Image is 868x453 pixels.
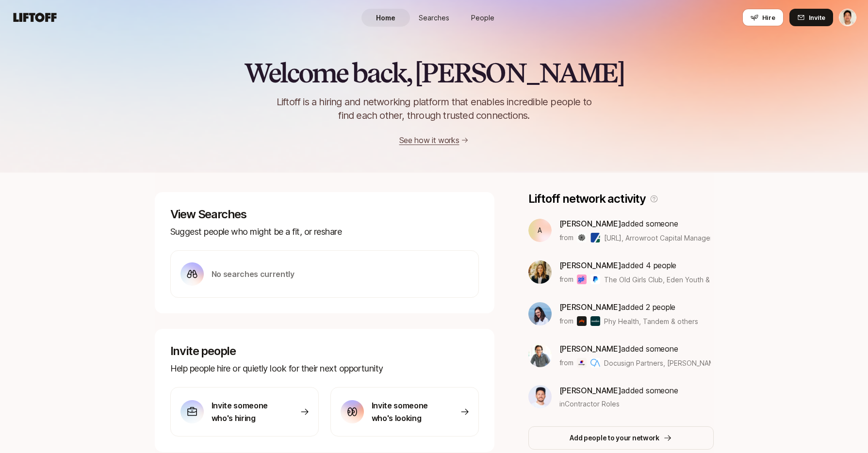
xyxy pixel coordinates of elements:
[590,316,600,326] img: Tandem
[372,399,440,424] p: Invite someone who's looking
[559,217,711,230] p: added someone
[762,13,775,22] span: Hire
[559,399,620,409] span: in Contractor Roles
[170,225,479,239] p: Suggest people who might be a fit, or reshare
[559,219,622,228] span: [PERSON_NAME]
[170,344,479,358] p: Invite people
[559,274,573,285] p: from
[590,275,600,284] img: Eden Youth
[577,316,587,326] img: Phy Health
[528,426,714,450] button: Add people to your network
[559,232,573,243] p: from
[604,275,733,284] span: The Old Girls Club, Eden Youth & others
[742,9,784,26] button: Hire
[528,260,552,284] img: add89ea6_fb14_440a_9630_c54da93ccdde.jpg
[459,9,507,27] a: People
[559,302,622,312] span: [PERSON_NAME]
[604,359,750,367] span: Docusign Partners, [PERSON_NAME] & others
[577,358,587,368] img: Docusign Partners
[559,259,711,272] p: added 4 people
[170,208,479,221] p: View Searches
[528,344,552,367] img: d8171d0d_cd14_41e6_887c_717ee5808693.jpg
[839,9,856,26] button: Jeremy Chen
[419,13,449,23] span: Searches
[604,316,698,326] span: Phy Health, Tandem & others
[570,432,659,444] p: Add people to your network
[590,358,600,368] img: CLARA Analytics
[590,233,600,243] img: Arrowroot Capital Management
[559,342,711,355] p: added someone
[577,233,587,243] img: MuseData.ai
[361,9,410,27] a: Home
[399,135,459,145] a: See how it works
[559,301,699,313] p: added 2 people
[559,260,622,270] span: [PERSON_NAME]
[170,362,479,375] p: Help people hire or quietly look for their next opportunity
[528,192,646,206] p: Liftoff network activity
[244,58,624,87] h2: Welcome back, [PERSON_NAME]
[471,13,494,23] span: People
[839,9,856,26] img: Jeremy Chen
[410,9,459,27] a: Searches
[559,344,622,354] span: [PERSON_NAME]
[559,386,622,395] span: [PERSON_NAME]
[528,385,552,408] img: 1c2a36a1_4ad1_4520_8121_3d2b902da1ef.jpg
[376,13,395,23] span: Home
[559,315,573,327] p: from
[577,275,587,284] img: The Old Girls Club
[212,268,295,280] p: No searches currently
[538,225,542,236] p: A
[604,234,755,242] span: [URL], Arrowroot Capital Management & others
[559,384,678,397] p: added someone
[559,357,573,369] p: from
[212,399,279,424] p: Invite someone who's hiring
[528,302,552,325] img: 3b21b1e9_db0a_4655_a67f_ab9b1489a185.jpg
[789,9,833,26] button: Invite
[809,13,825,22] span: Invite
[261,95,608,122] p: Liftoff is a hiring and networking platform that enables incredible people to find each other, th...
